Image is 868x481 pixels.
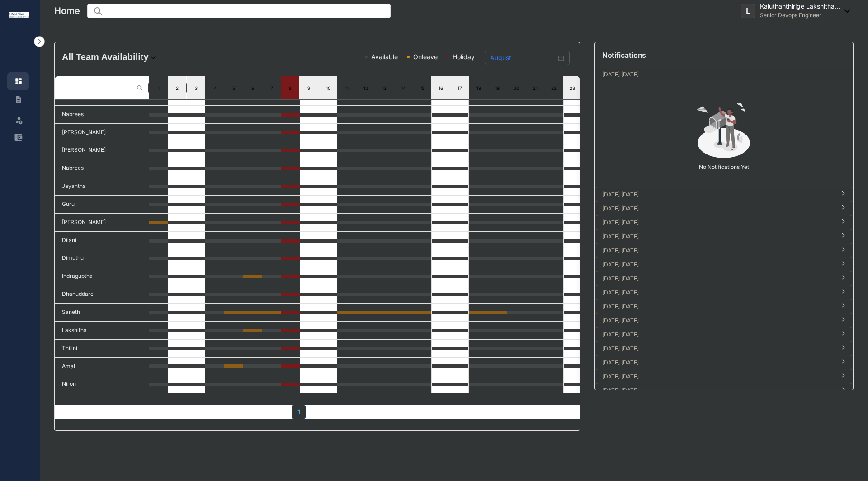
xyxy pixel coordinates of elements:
[840,348,846,350] span: right
[9,12,29,18] img: logo
[274,405,288,419] li: Previous Page
[453,53,475,61] span: Holiday
[55,141,149,159] td: [PERSON_NAME]
[136,84,143,92] img: search.8ce656024d3affaeffe32e5b30621cb7.svg
[602,274,835,283] p: [DATE] [DATE]
[55,196,149,214] td: Guru
[7,72,29,90] li: Home
[595,342,853,356] div: [DATE] [DATE]
[595,216,853,230] div: [DATE] [DATE]
[55,159,149,177] td: Nabrees
[306,84,313,93] div: 9
[34,36,45,47] img: nav-icon-right.af6afadce00d159da59955279c43614e.svg
[840,278,846,280] span: right
[840,292,846,294] span: right
[14,77,23,85] img: home.c6720e0a13eba0172344.svg
[760,11,840,20] p: Senior Devops Engineer
[595,286,853,300] div: [DATE] [DATE]
[602,260,835,269] p: [DATE] [DATE]
[230,84,237,93] div: 5
[14,95,23,103] img: contract-unselected.99e2b2107c0a7dd48938.svg
[55,106,149,124] td: Nabrees
[602,204,835,213] p: [DATE] [DATE]
[55,232,149,250] td: Dilani
[840,376,846,378] span: right
[602,70,828,79] p: [DATE] [DATE]
[490,53,556,63] input: Select month
[602,218,835,227] p: [DATE] [DATE]
[760,2,840,11] p: Kaluthanthirige Lakshitha...
[595,356,853,370] div: [DATE] [DATE]
[62,84,132,92] span: Name
[328,405,342,419] a: 3
[595,230,853,244] div: [DATE] [DATE]
[513,84,520,93] div: 20
[840,194,846,196] span: right
[350,409,356,415] span: right
[381,84,388,93] div: 13
[413,53,438,61] span: Onleave
[494,84,501,93] div: 19
[840,236,846,238] span: right
[602,372,835,381] p: [DATE] [DATE]
[602,288,835,297] p: [DATE] [DATE]
[55,322,149,340] td: Lakshitha
[278,409,283,415] span: left
[602,190,835,199] p: [DATE] [DATE]
[840,264,846,266] span: right
[595,272,853,286] div: [DATE] [DATE]
[595,68,853,81] div: [DATE] [DATE][DATE]
[595,188,853,202] div: [DATE] [DATE]
[14,116,24,125] img: leave-unselected.2934df6273408c3f84d9.svg
[55,214,149,232] td: [PERSON_NAME]
[532,84,539,93] div: 21
[343,84,350,93] div: 11
[602,50,646,61] p: Notifications
[105,6,385,16] input: I’m looking for...
[840,320,846,322] span: right
[287,84,294,93] div: 8
[598,160,850,172] p: No Notifications Yet
[475,84,482,93] div: 18
[840,9,850,13] img: dropdown-black.8e83cc76930a90b1a4fdb6d089b7bf3a.svg
[193,84,200,93] div: 3
[602,358,835,367] p: [DATE] [DATE]
[595,384,853,398] div: [DATE] [DATE]
[62,51,231,63] h4: All Team Availability
[292,405,306,419] li: 1
[746,7,750,15] span: L
[55,358,149,376] td: Amal
[595,244,853,258] div: [DATE] [DATE]
[212,84,219,93] div: 4
[595,328,853,342] div: [DATE] [DATE]
[602,316,835,325] p: [DATE] [DATE]
[346,405,360,419] li: Next Page
[569,84,576,93] div: 23
[54,5,80,17] p: Home
[371,53,398,61] span: Available
[840,306,846,308] span: right
[274,405,288,419] button: left
[602,330,835,339] p: [DATE] [DATE]
[595,300,853,314] div: [DATE] [DATE]
[14,133,23,141] img: expense-unselected.2edcf0507c847f3e9e96.svg
[328,405,342,419] li: 3
[693,98,755,160] img: no-notification-yet.99f61bb71409b19b567a5111f7a484a1.svg
[55,249,149,267] td: Dimuthu
[268,84,275,93] div: 7
[362,84,369,93] div: 12
[55,267,149,285] td: Indraguptha
[55,304,149,322] td: Saneth
[419,84,426,93] div: 15
[55,124,149,142] td: [PERSON_NAME]
[840,362,846,364] span: right
[456,84,463,93] div: 17
[7,128,29,146] li: Expenses
[325,84,332,93] div: 10
[602,344,835,353] p: [DATE] [DATE]
[602,246,835,255] p: [DATE] [DATE]
[840,250,846,252] span: right
[55,340,149,358] td: Thilini
[400,84,407,93] div: 14
[595,202,853,216] div: [DATE] [DATE]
